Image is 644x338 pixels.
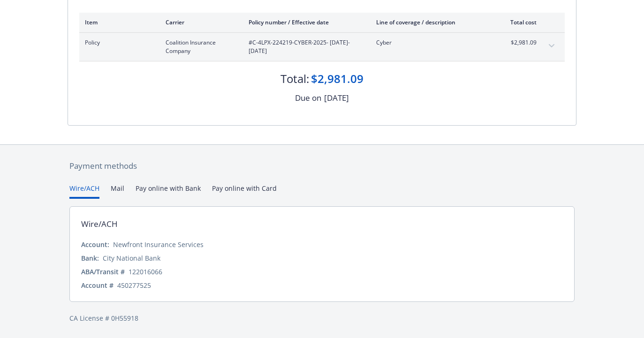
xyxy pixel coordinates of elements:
[376,38,486,47] span: Cyber
[103,253,160,263] div: City National Bank
[85,38,151,47] span: Policy
[544,38,559,53] button: expand content
[166,38,234,55] span: Coalition Insurance Company
[117,280,151,290] div: 450277525
[79,33,565,61] div: PolicyCoalition Insurance Company#C-4LPX-224219-CYBER-2025- [DATE]-[DATE]Cyber$2,981.09expand con...
[69,160,575,172] div: Payment methods
[212,183,277,199] button: Pay online with Card
[324,92,349,104] div: [DATE]
[85,18,151,26] div: Item
[295,92,321,104] div: Due on
[249,18,361,26] div: Policy number / Effective date
[249,38,361,55] span: #C-4LPX-224219-CYBER-2025 - [DATE]-[DATE]
[69,183,99,199] button: Wire/ACH
[81,280,114,290] div: Account #
[166,18,234,26] div: Carrier
[81,240,109,249] div: Account:
[69,313,575,323] div: CA License # 0H55918
[81,253,99,263] div: Bank:
[311,71,364,87] div: $2,981.09
[280,71,309,87] div: Total:
[113,240,204,249] div: Newfront Insurance Services
[501,18,537,26] div: Total cost
[501,38,537,47] span: $2,981.09
[376,18,486,26] div: Line of coverage / description
[81,267,125,277] div: ABA/Transit #
[129,267,162,277] div: 122016066
[81,218,118,230] div: Wire/ACH
[111,183,124,199] button: Mail
[136,183,201,199] button: Pay online with Bank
